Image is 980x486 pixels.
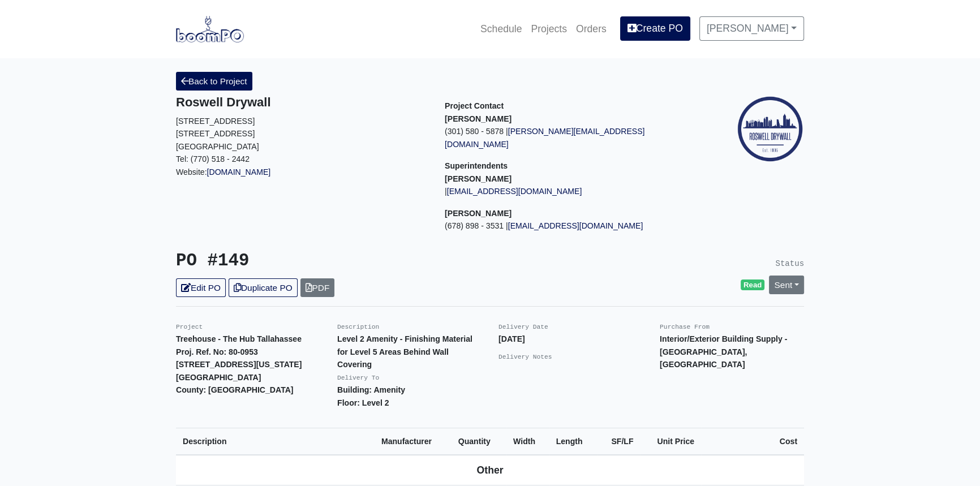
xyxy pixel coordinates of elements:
[337,385,405,394] strong: Building: Amenity
[375,428,452,455] th: Manufacturer
[445,127,644,149] a: [PERSON_NAME][EMAIL_ADDRESS][DOMAIN_NAME]
[640,428,701,455] th: Unit Price
[477,465,504,476] b: Other
[498,354,552,360] small: Delivery Notes
[445,174,512,183] strong: [PERSON_NAME]
[176,278,226,297] a: Edit PO
[526,16,571,41] a: Projects
[660,333,804,371] p: Interior/Exterior Building Supply - [GEOGRAPHIC_DATA], [GEOGRAPHIC_DATA]
[452,428,506,455] th: Quantity
[498,324,548,330] small: Delivery Date
[337,398,389,407] strong: Floor: Level 2
[176,428,375,455] th: Description
[176,95,428,110] h5: Roswell Drywall
[176,324,203,330] small: Project
[549,428,598,455] th: Length
[176,360,302,369] strong: [STREET_ADDRESS][US_STATE]
[445,101,504,110] span: Project Contact
[445,220,697,233] p: (678) 898 - 3531 |
[176,251,482,272] h3: PO #149
[508,221,643,230] a: [EMAIL_ADDRESS][DOMAIN_NAME]
[207,167,271,177] a: [DOMAIN_NAME]
[571,16,611,41] a: Orders
[229,278,298,297] a: Duplicate PO
[741,279,765,291] span: Read
[445,114,512,123] strong: [PERSON_NAME]
[699,16,804,40] a: [PERSON_NAME]
[176,153,428,166] p: Tel: (770) 518 - 2442
[176,72,252,91] a: Back to Project
[176,95,428,178] div: Website:
[476,16,526,41] a: Schedule
[447,187,582,196] a: [EMAIL_ADDRESS][DOMAIN_NAME]
[176,140,428,153] p: [GEOGRAPHIC_DATA]
[337,375,379,381] small: Delivery To
[775,259,804,268] small: Status
[506,428,549,455] th: Width
[176,334,302,343] strong: Treehouse - The Hub Tallahassee
[300,278,335,297] a: PDF
[701,428,804,455] th: Cost
[445,125,697,150] p: (301) 580 - 5878 |
[176,373,261,382] strong: [GEOGRAPHIC_DATA]
[445,161,508,170] span: Superintendents
[176,385,294,394] strong: County: [GEOGRAPHIC_DATA]
[337,324,379,330] small: Description
[598,428,641,455] th: SF/LF
[445,209,512,218] strong: [PERSON_NAME]
[176,127,428,140] p: [STREET_ADDRESS]
[620,16,690,40] a: Create PO
[337,334,472,369] strong: Level 2 Amenity - Finishing Material for Level 5 Areas Behind Wall Covering
[498,334,525,343] strong: [DATE]
[445,185,697,198] p: |
[176,347,258,356] strong: Proj. Ref. No: 80-0953
[660,324,710,330] small: Purchase From
[176,115,428,128] p: [STREET_ADDRESS]
[769,276,804,294] a: Sent
[176,16,244,42] img: boomPO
